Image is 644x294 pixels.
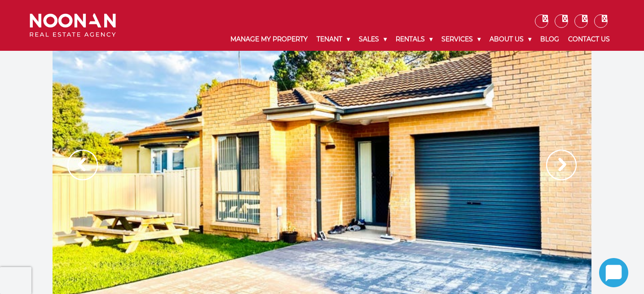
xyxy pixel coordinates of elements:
[226,28,312,51] a: Manage My Property
[391,28,437,51] a: Rentals
[437,28,485,51] a: Services
[354,28,391,51] a: Sales
[312,28,354,51] a: Tenant
[485,28,536,51] a: About Us
[564,28,614,51] a: Contact Us
[536,28,564,51] a: Blog
[30,13,116,37] img: Noonan Real Estate Agency
[546,150,577,180] img: Arrow slider
[67,150,98,180] img: Arrow slider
